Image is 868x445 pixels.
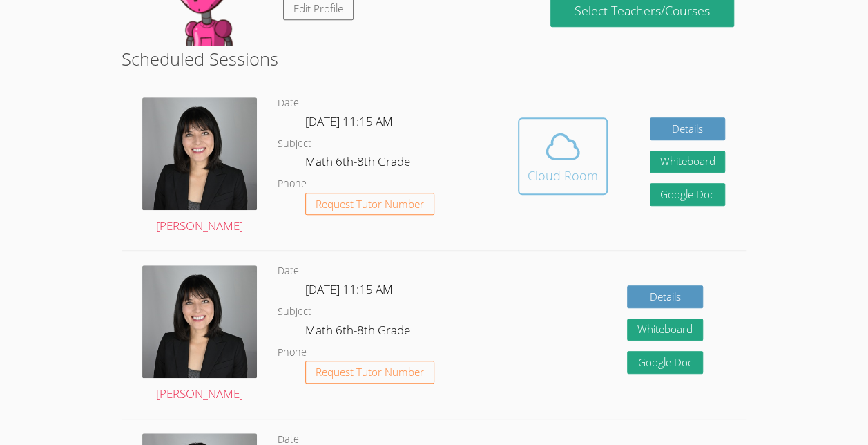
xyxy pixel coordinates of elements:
a: Details [627,285,703,308]
dt: Phone [278,176,307,193]
dt: Date [278,95,299,112]
h2: Scheduled Sessions [122,46,746,72]
button: Whiteboard [627,319,703,341]
a: Google Doc [650,183,726,206]
div: Cloud Room [528,166,598,185]
span: [DATE] 11:15 AM [305,113,393,129]
dt: Phone [278,344,307,361]
a: Google Doc [627,351,703,374]
button: Request Tutor Number [305,361,434,384]
dt: Subject [278,135,311,153]
span: Request Tutor Number [316,367,424,377]
dt: Subject [278,303,311,321]
button: Request Tutor Number [305,193,434,216]
img: DSC_1773.jpeg [142,265,257,378]
a: [PERSON_NAME] [142,265,257,404]
img: DSC_1773.jpeg [142,97,257,210]
span: Request Tutor Number [316,199,424,209]
a: Details [650,117,726,140]
button: Cloud Room [518,117,608,195]
dd: Math 6th-8th Grade [305,152,413,176]
dd: Math 6th-8th Grade [305,321,413,344]
dt: Date [278,263,299,280]
a: [PERSON_NAME] [142,97,257,236]
button: Whiteboard [650,151,726,173]
span: [DATE] 11:15 AM [305,281,393,297]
